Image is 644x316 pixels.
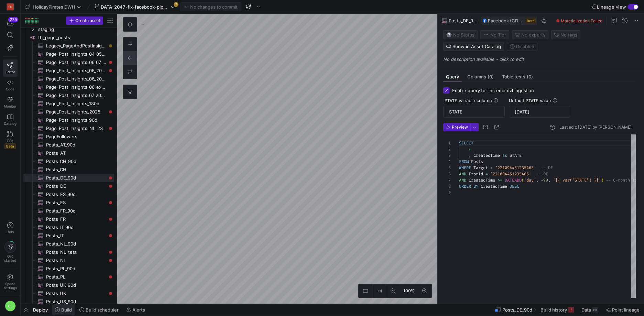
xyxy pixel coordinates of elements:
span: Posts_ES​​​​​​​​​ [46,199,106,207]
a: fb_page_posts​​​​​​​​ [23,33,114,42]
span: No tags [560,32,577,37]
button: Help [3,219,18,237]
span: STATE [524,97,540,104]
a: Page_Post_Insights_2025​​​​​​​​​ [23,108,114,116]
span: Point lineage [612,307,640,313]
span: fb_page_posts​​​​​​​​ [38,34,113,42]
span: SELECT [459,140,473,146]
div: 4 [443,159,451,165]
button: CL [3,299,18,313]
span: Page_Post_Insights_06_20_25​​​​​​​​​ [46,67,106,75]
span: FromId [469,171,483,177]
div: 6K [592,307,598,313]
img: undefined [483,19,487,23]
span: Page_Post_Insights_07_2025​​​​​​​​​ [46,91,106,99]
button: Build [52,304,75,316]
div: Press SPACE to select this row. [23,99,114,108]
span: as [502,153,507,158]
a: Posts_UK_90d​​​​​​​​​ [23,281,114,289]
span: STATE [443,97,459,104]
div: 9 [443,189,451,196]
a: Page_Post_Insights_180d​​​​​​​​​ [23,99,114,108]
span: Columns [467,75,494,79]
a: Posts_NL_90d​​​​​​​​​ [23,240,114,248]
span: Legacy_PageAndPostInsights​​​​​​​​​ [46,42,106,50]
button: 275 [3,17,18,29]
span: Posts_DE_90d [502,307,532,313]
a: PageFollowers​​​​​​​​​ [23,132,114,141]
button: No tags [551,30,580,39]
span: -- DE [536,171,548,177]
span: Posts_NL_90d​​​​​​​​​ [46,240,106,248]
span: (0) [527,75,533,79]
span: Code [6,87,14,91]
span: Page_Post_Insights_180d​​​​​​​​​ [46,100,106,108]
span: Posts_DE_90d​​​​​​​​​ [46,174,106,182]
span: Posts_US_90d​​​​​​​​​ [46,298,106,306]
span: ORDER [459,184,471,189]
div: Press SPACE to select this row. [23,256,114,264]
a: Page_Post_Insights_NL_23​​​​​​​​​ [23,124,114,132]
a: Posts_DE_90d​​​​​​​​​ [23,174,114,182]
span: Query [446,75,459,79]
span: Posts_NL_test​​​​​​​​​ [46,248,106,256]
div: Press SPACE to select this row. [23,248,114,256]
div: CL [5,301,16,312]
img: No tier [483,32,489,37]
span: DATEADD [505,177,522,183]
span: Page_Post_Insights_06_2025​​​​​​​​​ [46,75,106,83]
div: Press SPACE to select this row. [23,141,114,149]
span: Help [6,230,14,234]
div: 3 [443,152,451,159]
div: 7 [443,177,451,183]
span: = [490,165,493,171]
button: Getstarted [3,238,18,265]
span: Monitor [4,104,17,108]
a: Posts_UK​​​​​​​​​ [23,289,114,297]
span: Alerts [132,307,145,313]
span: HolidayPirates DWH [33,4,75,10]
span: Page_Post_Insights_90d​​​​​​​​​ [46,116,106,124]
div: Press SPACE to select this row. [23,289,114,297]
button: No statusNo Status [443,30,478,39]
button: Point lineage [603,304,643,316]
button: Alerts [123,304,148,316]
button: No experts [512,30,548,39]
span: Posts_NL​​​​​​​​​ [46,257,106,264]
div: HG [7,3,14,10]
span: No Tier [483,32,506,37]
a: Editor [3,59,18,77]
a: Page_Post_Insights_90d​​​​​​​​​ [23,116,114,124]
span: Beta [526,18,536,23]
a: Posts_CH_90d​​​​​​​​​ [23,157,114,165]
span: Default value [509,98,551,103]
span: Posts_FR​​​​​​​​​ [46,215,106,223]
span: Page_Post_Insights_2025​​​​​​​​​ [46,108,106,116]
a: Posts_IT​​​​​​​​​ [23,231,114,240]
span: = [485,171,488,177]
a: Posts_CH​​​​​​​​​ [23,165,114,174]
span: , [469,153,471,158]
div: Press SPACE to select this row. [23,297,114,306]
span: , [548,177,550,183]
span: Posts_DE​​​​​​​​​ [46,182,106,190]
a: Catalog [3,111,18,128]
div: Press SPACE to select this row. [23,240,114,248]
img: No status [446,32,452,37]
span: STATE [510,153,522,158]
a: Page_Post_Insights_07_2025​​​​​​​​​ [23,91,114,99]
a: Posts_AT_90d​​​​​​​​​ [23,141,114,149]
div: Press SPACE to select this row. [23,33,114,42]
span: Data [581,307,591,313]
button: Create asset [66,17,103,25]
div: Press SPACE to select this row. [23,132,114,141]
a: Posts_IT_90d​​​​​​​​​ [23,223,114,231]
div: Press SPACE to select this row. [23,215,114,223]
div: Press SPACE to select this row. [23,50,114,58]
div: 2 [443,146,451,152]
a: Posts_ES_90d​​​​​​​​​ [23,190,114,198]
button: DATA-2047-fix-facebook-pipeline [93,2,177,11]
span: Get started [4,254,16,262]
p: No description available - click to edit [443,56,641,62]
span: Posts_CH_90d​​​​​​​​​ [46,157,106,165]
